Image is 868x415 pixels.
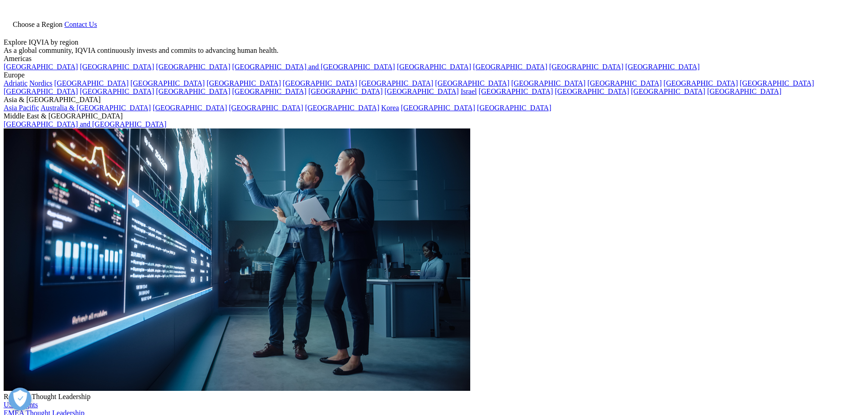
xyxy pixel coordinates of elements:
a: Adriatic [4,79,27,87]
a: [GEOGRAPHIC_DATA] [549,63,623,71]
a: [GEOGRAPHIC_DATA] [478,87,553,95]
div: As a global community, IQVIA continuously invests and commits to advancing human health. [4,46,864,55]
a: Nordics [29,79,52,87]
div: Regional Thought Leadership [4,393,864,401]
a: [GEOGRAPHIC_DATA] [229,104,303,112]
a: [GEOGRAPHIC_DATA] [587,79,662,87]
a: [GEOGRAPHIC_DATA] [435,79,509,87]
div: Middle East & [GEOGRAPHIC_DATA] [4,112,864,120]
a: [GEOGRAPHIC_DATA] [4,63,78,71]
a: [GEOGRAPHIC_DATA] [359,79,433,87]
a: [GEOGRAPHIC_DATA] [308,87,383,95]
a: Asia Pacific [4,104,39,112]
a: [GEOGRAPHIC_DATA] [401,104,475,112]
a: [GEOGRAPHIC_DATA] [305,104,379,112]
a: [GEOGRAPHIC_DATA] [206,79,281,87]
a: [GEOGRAPHIC_DATA] [156,87,230,95]
a: [GEOGRAPHIC_DATA] [625,63,699,71]
a: [GEOGRAPHIC_DATA] [80,63,154,71]
a: [GEOGRAPHIC_DATA] [397,63,471,71]
a: [GEOGRAPHIC_DATA] [130,79,205,87]
a: [GEOGRAPHIC_DATA] [555,87,629,95]
a: Korea [381,104,399,112]
div: Americas [4,55,864,63]
a: Contact Us [64,20,97,28]
a: [GEOGRAPHIC_DATA] [707,87,781,95]
a: US Insights [4,401,38,409]
a: [GEOGRAPHIC_DATA] [511,79,586,87]
div: Asia & [GEOGRAPHIC_DATA] [4,96,864,104]
a: [GEOGRAPHIC_DATA] and [GEOGRAPHIC_DATA] [232,63,395,71]
div: Explore IQVIA by region [4,38,864,46]
a: [GEOGRAPHIC_DATA] [631,87,705,95]
a: [GEOGRAPHIC_DATA] [153,104,227,112]
a: [GEOGRAPHIC_DATA] [477,104,551,112]
a: [GEOGRAPHIC_DATA] [663,79,738,87]
a: [GEOGRAPHIC_DATA] [4,87,78,95]
a: [GEOGRAPHIC_DATA] [80,87,154,95]
a: [GEOGRAPHIC_DATA] [283,79,357,87]
a: Israel [461,87,477,95]
span: Choose a Region [13,20,62,28]
button: Präferenzen öffnen [9,388,31,410]
a: Australia & [GEOGRAPHIC_DATA] [41,104,151,112]
a: [GEOGRAPHIC_DATA] and [GEOGRAPHIC_DATA] [4,120,166,128]
img: 2093_analyzing-data-using-big-screen-display-and-laptop.png [4,128,470,391]
a: [GEOGRAPHIC_DATA] [232,87,306,95]
div: Europe [4,71,864,79]
a: [GEOGRAPHIC_DATA] [156,63,230,71]
a: [GEOGRAPHIC_DATA] [385,87,459,95]
a: [GEOGRAPHIC_DATA] [54,79,128,87]
a: [GEOGRAPHIC_DATA] [740,79,814,87]
a: [GEOGRAPHIC_DATA] [473,63,547,71]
